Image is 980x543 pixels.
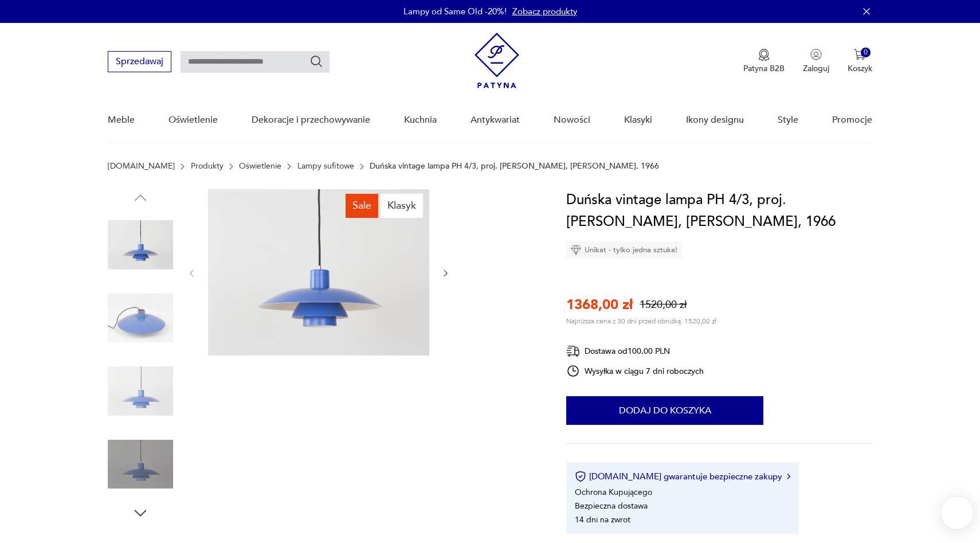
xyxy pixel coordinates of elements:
[512,6,577,17] a: Zobacz produkty
[475,33,519,88] img: Patyna - sklep z meblami i dekoracjami vintage
[787,474,790,479] img: Ikona strzałki w prawo
[743,63,785,74] p: Patyna B2B
[566,344,704,358] div: Dostawa od 100,00 PLN
[108,51,171,72] button: Sprzedawaj
[624,98,652,142] a: Klasyki
[297,162,354,171] a: Lampy sufitowe
[686,98,744,142] a: Ikony designu
[566,396,763,425] button: Dodaj do koszyka
[575,501,648,511] li: Bezpieczna dostawa
[810,49,822,60] img: Ikonka użytkownika
[743,49,785,74] a: Ikona medaluPatyna B2B
[566,189,872,233] h1: Duńska vintage lampa PH 4/3, proj. [PERSON_NAME], [PERSON_NAME], 1966
[108,212,173,278] img: Zdjęcie produktu Duńska vintage lampa PH 4/3, proj. Poul Henningsen, Louis Poulsen, 1966
[252,98,370,142] a: Dekoracje i przechowywanie
[471,98,520,142] a: Antykwariat
[571,245,581,255] img: Ikona diamentu
[239,162,281,171] a: Oświetlenie
[404,98,437,142] a: Kuchnia
[554,98,590,142] a: Nowości
[575,514,630,525] li: 14 dni na zwrot
[208,189,429,356] img: Zdjęcie produktu Duńska vintage lampa PH 4/3, proj. Poul Henningsen, Louis Poulsen, 1966
[778,98,798,142] a: Style
[941,497,973,529] iframe: Smartsupp widget button
[108,98,135,142] a: Meble
[108,358,173,424] img: Zdjęcie produktu Duńska vintage lampa PH 4/3, proj. Poul Henningsen, Louis Poulsen, 1966
[370,162,659,171] p: Duńska vintage lampa PH 4/3, proj. [PERSON_NAME], [PERSON_NAME], 1966
[640,298,687,312] p: 1520,00 zł
[743,49,785,74] button: Patyna B2B
[566,364,704,378] div: Wysyłka w ciągu 7 dni roboczych
[191,162,224,171] a: Produkty
[108,432,173,497] img: Zdjęcie produktu Duńska vintage lampa PH 4/3, proj. Poul Henningsen, Louis Poulsen, 1966
[566,344,580,358] img: Ikona dostawy
[861,48,871,57] div: 0
[758,49,770,61] img: Ikona medalu
[803,49,829,74] button: Zaloguj
[848,63,872,74] p: Koszyk
[403,6,507,17] p: Lampy od Same Old -20%!
[575,487,652,498] li: Ochrona Kupującego
[832,98,872,142] a: Promocje
[309,54,323,68] button: Szukaj
[346,194,378,218] div: Sale
[575,471,586,482] img: Ikona certyfikatu
[566,241,682,259] div: Unikat - tylko jedna sztuka!
[168,98,218,142] a: Oświetlenie
[803,63,829,74] p: Zaloguj
[381,194,423,218] div: Klasyk
[566,295,633,314] p: 1368,00 zł
[108,286,173,351] img: Zdjęcie produktu Duńska vintage lampa PH 4/3, proj. Poul Henningsen, Louis Poulsen, 1966
[575,471,790,482] button: [DOMAIN_NAME] gwarantuje bezpieczne zakupy
[848,49,872,74] button: 0Koszyk
[108,162,175,171] a: [DOMAIN_NAME]
[108,58,171,67] a: Sprzedawaj
[854,49,865,60] img: Ikona koszyka
[566,317,716,326] p: Najniższa cena z 30 dni przed obniżką: 1520,00 zł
